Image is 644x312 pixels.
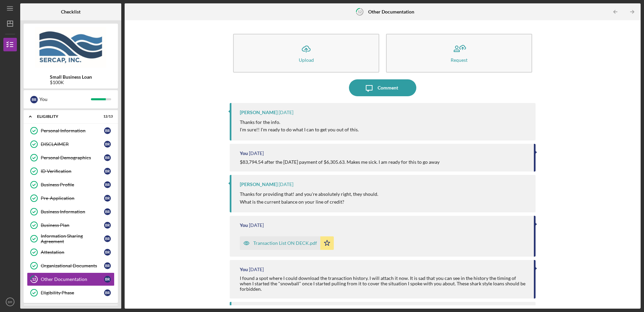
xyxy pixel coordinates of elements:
button: Request [386,34,532,73]
div: $100K [50,80,92,85]
a: 12Other DocumentationBR [27,272,115,286]
div: You [39,94,91,105]
div: B R [104,262,111,269]
a: AttestationBR [27,245,115,259]
a: Organizational DocumentsBR [27,259,115,272]
time: 2025-07-31 19:34 [249,151,264,156]
a: DISCLAIMERBR [27,137,115,151]
a: Personal DemographicsBR [27,151,115,164]
p: Thanks for the info. [240,119,359,126]
p: Thanks for providing that! and you're absolutely right, they should. [240,190,378,198]
img: Product logo [24,27,118,68]
div: B R [104,289,111,296]
text: BR [8,300,12,304]
tspan: 12 [32,277,36,282]
div: $83,794.54 after the [DATE] payment of $6,305.63. Makes me sick. I am ready for this to go away [240,159,440,165]
time: 2025-07-31 19:44 [279,110,293,115]
div: ID Verification [41,168,104,174]
a: Business PlanBR [27,218,115,232]
div: Pre-Application [41,196,104,201]
button: Upload [233,34,379,73]
a: ID VerificationBR [27,164,115,178]
b: Small Business Loan [50,74,92,80]
button: Transaction List ON DECK.pdf [240,236,334,250]
div: Eligiblity [37,114,96,119]
div: Upload [299,57,314,62]
a: Personal InformationBR [27,124,115,137]
div: DISCLAIMER [41,141,104,147]
div: B R [104,154,111,161]
div: [PERSON_NAME] [240,110,278,115]
div: B R [104,168,111,175]
div: B R [104,127,111,134]
div: Comment [378,79,398,96]
tspan: 12 [357,9,361,14]
div: Other Documentation [41,277,104,282]
p: I'm sure!! I'm ready to do what I can to get you out of this. [240,126,359,133]
div: Personal Demographics [41,155,104,160]
time: 2025-07-31 19:20 [249,223,264,228]
div: B R [30,96,38,103]
div: B R [104,195,111,202]
b: Other Documentation [368,9,414,15]
div: Transaction List ON DECK.pdf [253,240,317,246]
div: Business Profile [41,182,104,187]
button: BR [3,295,17,309]
div: [PERSON_NAME] [240,182,278,187]
div: Request [451,57,468,62]
div: Business Information [41,209,104,214]
div: Personal Information [41,128,104,133]
a: Eligibility PhaseBR [27,286,115,300]
div: B R [104,235,111,242]
b: Checklist [61,9,80,15]
div: Eligibility Phase [41,290,104,295]
div: You [240,267,248,272]
div: You [240,151,248,156]
div: B R [104,222,111,229]
div: B R [104,208,111,215]
div: B R [104,249,111,256]
button: Comment [349,79,416,96]
a: Business ProfileBR [27,178,115,191]
div: B R [104,181,111,188]
div: Attestation [41,250,104,255]
p: What is the current balance on your line of credit? [240,198,378,206]
div: I found a spot where I could download the transaction history. I will attach it now. It is sad th... [240,276,527,292]
div: B R [104,276,111,283]
time: 2025-07-31 19:20 [249,267,264,272]
div: You [240,223,248,228]
div: B R [104,141,111,148]
a: Business InformationBR [27,205,115,218]
a: Information Sharing AgreementBR [27,232,115,245]
div: Organizational Documents [41,263,104,268]
div: 12 / 13 [101,114,113,119]
time: 2025-07-31 19:25 [279,182,293,187]
div: Information Sharing Agreement [41,233,104,244]
div: Business Plan [41,223,104,228]
a: Pre-ApplicationBR [27,191,115,205]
